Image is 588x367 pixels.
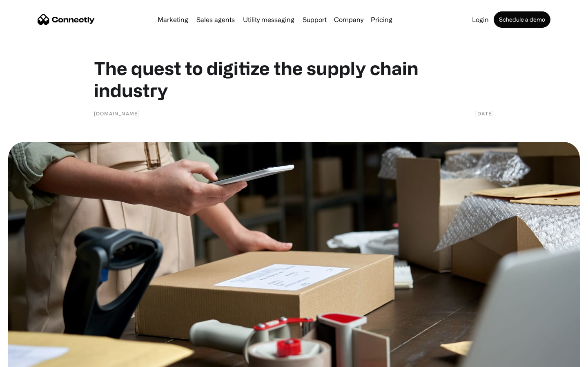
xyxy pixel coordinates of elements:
[8,353,49,364] aside: Language selected: English
[94,57,494,101] h1: The quest to digitize the supply chain industry
[299,16,330,23] a: Support
[367,16,396,23] a: Pricing
[94,109,140,117] div: [DOMAIN_NAME]
[469,16,492,23] a: Login
[334,14,363,25] div: Company
[16,353,49,364] ul: Language list
[494,11,550,28] a: Schedule a demo
[240,16,298,23] a: Utility messaging
[193,16,238,23] a: Sales agents
[475,109,494,117] div: [DATE]
[154,16,192,23] a: Marketing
